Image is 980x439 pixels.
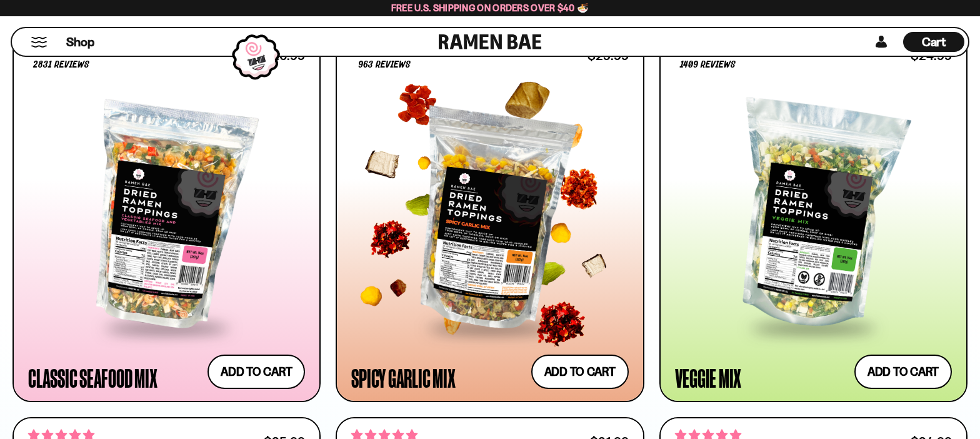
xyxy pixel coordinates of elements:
[351,366,455,389] div: Spicy Garlic Mix
[12,31,321,402] a: 4.68 stars 2831 reviews $26.99 Classic Seafood Mix Add to cart
[922,34,946,49] span: Cart
[66,34,94,51] span: Shop
[659,31,967,402] a: 4.76 stars 1409 reviews $24.99 Veggie Mix Add to cart
[531,355,629,389] button: Add to cart
[854,355,952,389] button: Add to cart
[336,31,644,402] a: 4.75 stars 963 reviews $25.99 Spicy Garlic Mix Add to cart
[391,2,589,14] span: Free U.S. Shipping on Orders over $40 🍜
[28,366,157,389] div: Classic Seafood Mix
[207,355,305,389] button: Add to cart
[675,366,742,389] div: Veggie Mix
[903,28,964,56] div: Cart
[66,32,94,52] a: Shop
[31,37,47,48] button: Mobile Menu Trigger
